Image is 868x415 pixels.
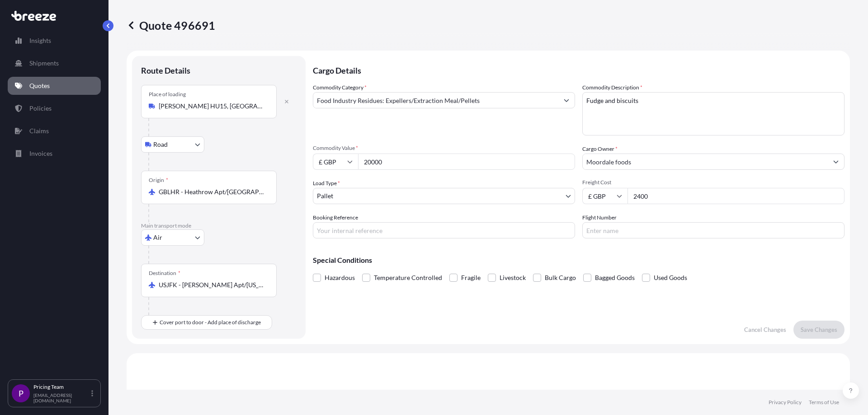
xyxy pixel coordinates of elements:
label: Commodity Description [582,83,642,92]
button: Cover port to door - Add place of discharge [141,315,272,330]
div: Place of loading [149,91,186,98]
span: Load Type [313,179,340,188]
p: Policies [29,104,52,113]
p: Main transport mode [141,222,297,229]
p: Quotes [29,81,50,90]
span: Temperature Controlled [374,271,442,284]
a: Quotes [8,77,101,95]
p: Quote 496691 [127,18,215,33]
a: Invoices [8,145,101,163]
span: Commodity Value [313,145,575,152]
p: Shipments [29,59,59,68]
p: Special Conditions [313,256,844,264]
button: Select transport [141,229,204,246]
input: Origin [159,187,265,196]
input: Place of loading [159,102,265,111]
span: Livestock [500,271,526,284]
div: Origin [149,177,168,184]
span: Air [153,233,162,242]
input: Select a commodity type [313,92,558,108]
div: Destination [149,270,180,277]
span: Hazardous [325,271,355,284]
p: Route Details [141,65,190,76]
span: Cover port to door - Add place of discharge [160,318,261,327]
label: Cargo Owner [582,145,618,154]
span: Road [153,140,168,149]
input: Full name [583,154,828,170]
input: Destination [159,280,265,289]
a: Insights [8,32,101,50]
span: Pallet [317,191,333,201]
span: Bagged Goods [595,271,635,284]
a: Terms of Use [809,399,839,406]
span: Used Goods [654,271,687,284]
input: Enter amount [627,188,844,204]
input: Your internal reference [313,222,575,238]
label: Booking Reference [313,213,358,222]
button: Save Changes [793,321,844,339]
p: Cancel Changes [744,325,786,334]
a: Privacy Policy [769,399,802,406]
p: [EMAIL_ADDRESS][DOMAIN_NAME] [33,392,90,403]
p: Save Changes [801,325,837,334]
span: Freight Cost [582,179,844,186]
a: Shipments [8,54,101,72]
input: Type amount [358,154,575,170]
input: Enter name [582,222,844,238]
button: Cancel Changes [737,321,793,339]
button: Pallet [313,188,575,204]
button: Show suggestions [828,154,844,170]
p: Invoices [29,149,52,158]
button: Show suggestions [558,92,575,108]
p: Insights [29,36,51,45]
a: Policies [8,99,101,117]
textarea: Fudge and biscuits [582,92,844,135]
span: Bulk Cargo [545,271,576,284]
button: Select transport [141,136,204,153]
p: Claims [29,126,49,135]
span: P [19,389,24,398]
p: Pricing Team [33,383,90,391]
p: Cargo Details [313,56,844,83]
label: Commodity Category [313,83,367,92]
label: Flight Number [582,213,617,222]
span: Fragile [461,271,481,284]
a: Claims [8,122,101,140]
